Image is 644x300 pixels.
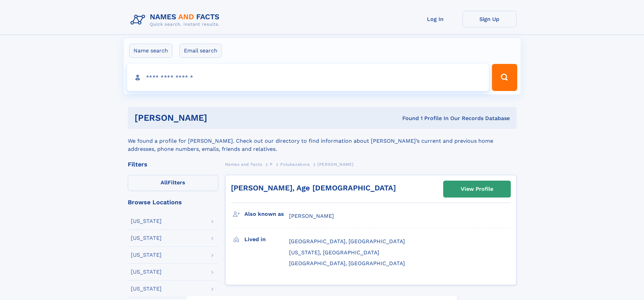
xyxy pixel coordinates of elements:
[244,208,289,220] h3: Also known as
[280,160,310,168] a: Polukazakova
[128,129,517,153] div: We found a profile for [PERSON_NAME]. Check out our directory to find information about [PERSON_N...
[131,252,162,258] div: [US_STATE]
[131,269,162,275] div: [US_STATE]
[444,181,510,197] a: View Profile
[270,162,273,167] span: P
[131,235,162,241] div: [US_STATE]
[135,114,305,122] h1: [PERSON_NAME]
[128,161,218,167] div: Filters
[280,162,310,167] span: Polukazakova
[225,160,262,168] a: Names and Facts
[244,234,289,245] h3: Lived in
[131,218,162,224] div: [US_STATE]
[128,199,218,205] div: Browse Locations
[492,64,517,91] button: Search Button
[161,179,168,186] span: All
[128,175,218,191] label: Filters
[289,249,379,256] span: [US_STATE], [GEOGRAPHIC_DATA]
[180,44,222,58] label: Email search
[129,44,172,58] label: Name search
[270,160,273,168] a: P
[408,11,462,27] a: Log In
[289,260,405,267] span: [GEOGRAPHIC_DATA], [GEOGRAPHIC_DATA]
[305,115,510,122] div: Found 1 Profile In Our Records Database
[317,162,354,167] span: [PERSON_NAME]
[289,213,334,219] span: [PERSON_NAME]
[289,238,405,245] span: [GEOGRAPHIC_DATA], [GEOGRAPHIC_DATA]
[231,184,396,192] a: [PERSON_NAME], Age [DEMOGRAPHIC_DATA]
[461,181,493,197] div: View Profile
[462,11,517,27] a: Sign Up
[131,286,162,292] div: [US_STATE]
[128,11,225,29] img: Logo Names and Facts
[127,64,489,91] input: search input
